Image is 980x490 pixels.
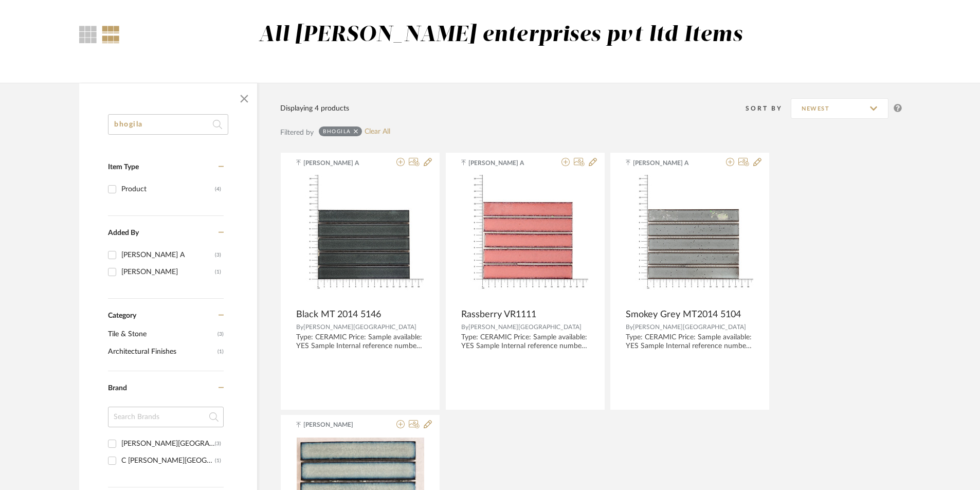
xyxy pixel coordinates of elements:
[215,264,221,280] div: (1)
[108,312,136,320] span: Category
[215,247,221,263] div: (3)
[365,128,390,136] a: Clear All
[108,343,215,360] span: Architectural Finishes
[303,324,416,330] span: [PERSON_NAME][GEOGRAPHIC_DATA]
[234,88,255,109] button: Close
[259,22,742,48] div: All [PERSON_NAME] enterprises pvt ltd Items
[461,324,468,330] span: By
[215,435,221,452] div: (3)
[280,127,314,138] div: Filtered by
[746,103,791,114] div: Sort By
[217,343,224,360] span: (1)
[627,175,753,303] img: Smokey Grey MT2014 5104
[297,175,424,303] img: Black MT 2014 5146
[121,435,215,452] div: [PERSON_NAME][GEOGRAPHIC_DATA]
[280,103,349,114] div: Displaying 4 products
[626,309,741,320] span: Smokey Grey MT2014 5104
[121,452,215,469] div: C [PERSON_NAME][GEOGRAPHIC_DATA]
[121,247,215,263] div: [PERSON_NAME] A
[108,325,215,343] span: Tile & Stone
[303,158,368,168] span: [PERSON_NAME] A
[303,420,368,429] span: [PERSON_NAME]
[468,158,533,168] span: [PERSON_NAME] A
[108,407,224,427] input: Search Brands
[633,158,698,168] span: [PERSON_NAME] A
[217,326,224,342] span: (3)
[461,309,536,320] span: Rassberry VR1111
[323,128,351,135] div: bhogila
[296,309,381,320] span: Black MT 2014 5146
[121,264,215,280] div: [PERSON_NAME]
[462,175,588,303] img: Rassberry VR1111
[633,324,746,330] span: [PERSON_NAME][GEOGRAPHIC_DATA]
[461,333,589,351] div: Type: CERAMIC Price: Sample available: YES Sample Internal reference number: TS-CM-09-FT Stock av...
[626,333,754,351] div: Type: CERAMIC Price: Sample available: YES Sample Internal reference number: TS-CM-08-FT Stock av...
[108,385,127,392] span: Brand
[215,452,221,469] div: (1)
[626,324,633,330] span: By
[121,181,215,197] div: Product
[296,324,303,330] span: By
[108,164,139,171] span: Item Type
[296,333,424,351] div: Type: CERAMIC Price: Sample available: YES Sample Internal reference number: TS-CM-10-FT Stock av...
[468,324,582,330] span: [PERSON_NAME][GEOGRAPHIC_DATA]
[215,181,221,197] div: (4)
[108,229,139,237] span: Added By
[108,114,228,135] input: Search within 4 results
